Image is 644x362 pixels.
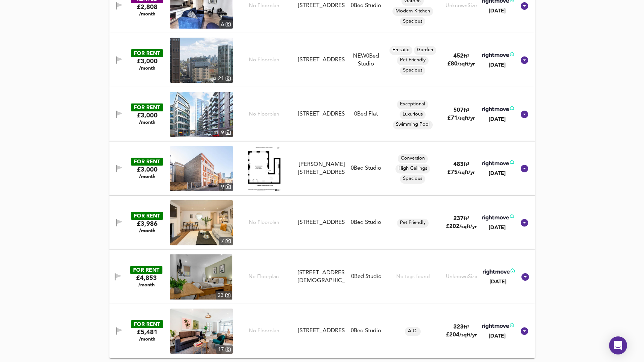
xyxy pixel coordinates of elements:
[464,108,469,113] span: ft²
[298,110,345,118] div: [STREET_ADDRESS]
[396,273,430,280] div: No tags found
[298,269,345,285] div: [STREET_ADDRESS][DEMOGRAPHIC_DATA]
[453,108,464,113] span: 507
[464,54,469,59] span: ft²
[398,155,428,162] span: Conversion
[414,47,436,53] span: Garden
[354,110,378,118] div: 0 Bed Flat
[400,66,425,75] div: Spacious
[139,228,155,234] span: /month
[447,170,475,175] span: £ 75
[109,196,535,250] div: FOR RENT£3,986 /monthproperty thumbnail 7 No Floorplan[STREET_ADDRESS]0Bed StudioPet Friendly237f...
[392,8,433,15] span: Modern Kitchen
[137,328,158,342] div: £5,481
[298,2,345,10] div: [STREET_ADDRESS]
[453,53,464,59] span: 452
[393,121,433,128] span: Swimming Pool
[397,219,429,226] span: Pet Friendly
[139,65,155,71] span: /month
[249,219,279,226] span: No Floorplan
[453,162,464,167] span: 483
[298,219,345,227] div: [STREET_ADDRESS]
[170,200,233,245] img: property thumbnail
[109,33,535,87] div: FOR RENT£3,000 /monthproperty thumbnail 21 No Floorplan[STREET_ADDRESS]NEW0Bed StudioEn-suiteGard...
[249,327,279,335] span: No Floorplan
[249,2,279,9] span: No Floorplan
[397,57,429,64] span: Pet Friendly
[464,162,469,167] span: ft²
[520,218,529,227] svg: Show Details
[131,212,163,220] div: FOR RENT
[351,164,381,172] div: 0 Bed Studio
[137,57,158,71] div: £3,000
[521,272,530,281] svg: Show Details
[400,67,425,74] span: Spacious
[405,328,421,335] span: A.C.
[249,111,279,118] span: No Floorplan
[249,273,279,280] span: No Floorplan
[446,273,477,280] div: Unknown Size
[170,309,233,354] a: property thumbnail 17
[464,216,469,221] span: ft²
[458,170,475,175] span: /sqft/yr
[480,116,514,123] div: [DATE]
[397,100,428,109] div: Exceptional
[453,324,464,330] span: 323
[131,320,163,328] div: FOR RENT
[136,274,157,288] div: £4,853
[295,327,348,335] div: 15 Leman St, London E1 8EN
[447,61,475,67] span: £ 80
[216,75,233,83] div: 21
[170,200,233,245] a: property thumbnail 7
[395,165,430,172] span: High Ceilings
[389,46,412,55] div: En-suite
[131,49,163,57] div: FOR RENT
[137,3,158,17] div: £2,808
[298,327,345,335] div: [STREET_ADDRESS]
[414,46,436,55] div: Garden
[139,174,155,180] span: /month
[458,62,475,67] span: /sqft/yr
[295,110,348,118] div: Meranti House, London, E1 8QB
[480,332,514,340] div: [DATE]
[520,110,529,119] svg: Show Details
[130,266,162,274] div: FOR RENT
[397,219,429,228] div: Pet Friendly
[109,250,535,304] div: FOR RENT£4,853 /monthproperty thumbnail 23 No Floorplan[STREET_ADDRESS][DEMOGRAPHIC_DATA]0Bed Stu...
[405,327,421,336] div: A.C.
[480,170,514,177] div: [DATE]
[400,175,425,182] span: Spacious
[351,2,381,10] div: 0 Bed Studio
[480,224,514,231] div: [DATE]
[400,175,425,184] div: Spacious
[459,333,477,338] span: /sqft/yr
[400,17,425,26] div: Spacious
[216,345,233,354] div: 17
[348,52,384,68] div: NEW 0 Bed Studio
[295,161,348,177] div: Fairclough Street, Aldgate, London, E1 1PT
[464,325,469,330] span: ft²
[170,38,233,83] img: property thumbnail
[137,220,158,234] div: £3,986
[219,237,233,245] div: 7
[170,254,232,300] img: property thumbnail
[609,336,627,354] div: Open Intercom Messenger
[170,309,233,354] img: property thumbnail
[131,103,163,111] div: FOR RENT
[295,56,348,64] div: New Drum Street, Aldgate, London, E1 7BU
[446,332,477,338] span: £ 204
[398,154,428,163] div: Conversion
[400,111,426,118] span: Luxurious
[170,146,233,191] img: property thumbnail
[170,254,232,300] a: property thumbnail 23
[249,56,279,64] span: No Floorplan
[459,224,477,229] span: /sqft/yr
[170,92,233,137] a: property thumbnail 9
[520,327,529,336] svg: Show Details
[520,56,529,65] svg: Show Details
[400,18,425,25] span: Spacious
[445,2,477,9] div: Unknown Size
[139,11,155,17] span: /month
[392,7,433,16] div: Modern Kitchen
[351,273,382,281] div: 0 Bed Studio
